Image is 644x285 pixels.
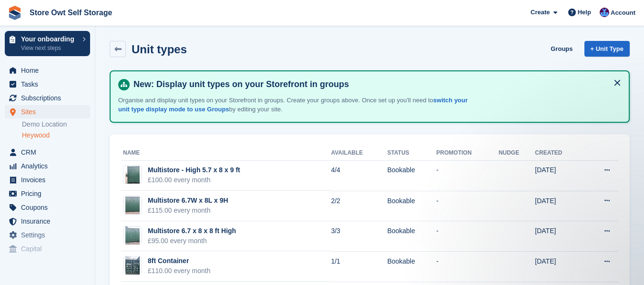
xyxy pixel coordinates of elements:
td: Bookable [387,160,436,191]
div: 8ft Container [148,256,211,266]
th: Name [121,146,331,161]
a: Store Owt Self Storage [26,5,116,20]
td: - [436,191,499,221]
div: Multistore 6.7W x 8L x 9H [148,196,228,206]
img: m5.jpg [125,196,140,215]
th: Available [331,146,387,161]
span: Invoices [21,173,78,187]
a: menu [5,201,90,214]
span: Analytics [21,159,78,173]
td: 2/2 [331,191,387,221]
span: Create [531,8,550,17]
img: Andrew Omeltschenko [600,8,609,17]
a: menu [5,242,90,256]
span: Pricing [21,187,78,200]
span: Help [578,8,591,17]
div: £110.00 every month [148,266,211,276]
a: menu [5,187,90,200]
a: Heywood [22,131,90,140]
div: Multistore 6.7 x 8 x 8 ft High [148,226,236,236]
td: 4/4 [331,160,387,191]
td: - [436,160,499,191]
th: Created [535,146,583,161]
a: menu [5,215,90,228]
a: menu [5,91,90,105]
span: Sites [21,105,78,118]
td: 1/1 [331,251,387,282]
th: Promotion [436,146,499,161]
div: Multistore - High 5.7 x 8 x 9 ft [148,165,240,175]
div: £95.00 every month [148,236,236,246]
span: CRM [21,146,78,159]
a: Your onboarding View next steps [5,31,90,56]
div: £115.00 every month [148,206,228,216]
img: Multistore%206.7%20x%208%20x%208.jpg [125,226,140,245]
td: - [436,251,499,282]
td: [DATE] [535,191,583,221]
a: menu [5,159,90,173]
span: Tasks [21,78,78,91]
td: Bookable [387,251,436,282]
p: View next steps [21,44,78,52]
span: Coupons [21,201,78,214]
span: Home [21,64,78,77]
span: Account [611,8,635,18]
p: Organise and display unit types on your Storefront in groups. Create your groups above. Once set ... [118,96,476,114]
a: menu [5,173,90,187]
td: Bookable [387,221,436,252]
h4: New: Display unit types on your Storefront in groups [130,79,621,90]
img: stora-icon-8386f47178a22dfd0bd8f6a31ec36ba5ce8667c1dd55bd0f319d3a0aa187defe.svg [8,6,22,20]
span: Insurance [21,215,78,228]
td: - [436,221,499,252]
td: [DATE] [535,251,583,282]
th: Nudge [499,146,535,161]
a: Demo Location [22,120,90,129]
span: Subscriptions [21,91,78,105]
span: Capital [21,242,78,256]
a: Groups [547,41,576,57]
img: Multistore%207%20x%208.jpg [125,165,140,184]
td: [DATE] [535,221,583,252]
p: Your onboarding [21,36,78,42]
a: menu [5,228,90,242]
a: menu [5,64,90,77]
a: + Unit Type [584,41,630,57]
h2: Unit types [132,43,187,56]
span: Settings [21,228,78,242]
a: menu [5,105,90,118]
img: 8%20x%207%20x%206ft%20container.jpg [125,256,140,275]
a: menu [5,78,90,91]
th: Status [387,146,436,161]
td: Bookable [387,191,436,221]
td: 3/3 [331,221,387,252]
div: £100.00 every month [148,175,240,185]
a: menu [5,146,90,159]
td: [DATE] [535,160,583,191]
